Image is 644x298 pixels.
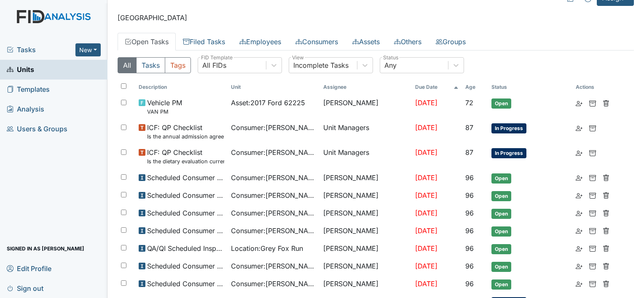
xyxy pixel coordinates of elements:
th: Toggle SortBy [462,80,488,94]
span: [DATE] [415,148,437,157]
span: Open [491,209,511,219]
span: Scheduled Consumer Chart Review [147,279,224,289]
span: Signed in as [PERSON_NAME] [7,242,84,255]
span: [DATE] [415,173,437,182]
span: Vehicle PM VAN PM [147,98,182,116]
a: Archive [589,208,596,218]
td: [PERSON_NAME] [320,169,412,187]
a: Open Tasks [118,33,176,51]
span: ICF: QP Checklist Is the annual admission agreement current? (document the date in the comment se... [147,122,224,141]
span: [DATE] [415,191,437,200]
span: QA/QI Scheduled Inspection [147,243,224,253]
div: Any [384,60,397,70]
a: Tasks [7,45,75,55]
span: Open [491,173,511,184]
button: Tags [165,57,191,73]
a: Delete [603,190,609,200]
span: 96 [465,173,474,182]
span: Sign out [7,282,43,295]
span: 96 [465,209,474,217]
th: Toggle SortBy [135,80,228,94]
td: [PERSON_NAME] [320,187,412,205]
a: Archive [589,279,596,289]
span: 87 [465,148,473,157]
a: Archive [589,226,596,236]
span: Open [491,244,511,254]
td: Unit Managers [320,144,412,169]
span: [DATE] [415,244,437,253]
button: New [75,43,101,56]
span: Consumer : [PERSON_NAME] [231,226,317,236]
span: Scheduled Consumer Chart Review [147,261,224,271]
span: 96 [465,191,474,200]
td: [PERSON_NAME] [320,205,412,222]
a: Archive [589,190,596,200]
a: Delete [603,279,609,289]
th: Toggle SortBy [228,80,320,94]
a: Delete [603,226,609,236]
th: Toggle SortBy [488,80,572,94]
span: Consumer : [PERSON_NAME] [231,122,317,133]
span: Consumer : [PERSON_NAME] [231,261,317,271]
button: All [118,57,137,73]
span: Templates [7,83,50,96]
span: Consumer : [PERSON_NAME] [231,208,317,218]
span: [DATE] [415,279,437,288]
a: Delete [603,173,609,183]
span: Consumer : [PERSON_NAME] [231,147,317,157]
a: Archive [589,173,596,183]
a: Employees [232,33,288,51]
span: Units [7,63,34,76]
span: Asset : 2017 Ford 62225 [231,98,305,108]
span: Open [491,191,511,201]
span: 96 [465,226,474,235]
td: [PERSON_NAME] [320,222,412,240]
span: Edit Profile [7,262,51,275]
span: Scheduled Consumer Chart Review [147,208,224,218]
span: 87 [465,123,473,132]
small: VAN PM [147,108,182,116]
span: Consumer : [PERSON_NAME] [231,173,317,183]
td: Unit Managers [320,119,412,144]
small: Is the dietary evaluation current? (document the date in the comment section) [147,157,224,165]
span: [DATE] [415,98,437,107]
a: Delete [603,261,609,271]
input: Toggle All Rows Selected [121,83,126,89]
div: Type filter [118,57,191,73]
span: In Progress [491,148,526,158]
span: [DATE] [415,226,437,235]
button: Tasks [136,57,165,73]
span: Scheduled Consumer Chart Review [147,173,224,183]
span: [DATE] [415,262,437,270]
a: Delete [603,243,609,253]
small: Is the annual admission agreement current? (document the date in the comment section) [147,133,224,141]
a: Archive [589,147,596,157]
span: Analysis [7,103,44,116]
span: In Progress [491,123,526,133]
a: Archive [589,98,596,108]
span: [DATE] [415,123,437,132]
span: Open [491,226,511,237]
a: Delete [603,208,609,218]
div: All FIDs [202,60,226,70]
p: [GEOGRAPHIC_DATA] [118,13,634,23]
span: Open [491,98,511,109]
span: 96 [465,262,474,270]
a: Filed Tasks [176,33,232,51]
td: [PERSON_NAME] [320,275,412,293]
a: Delete [603,98,609,108]
a: Groups [429,33,473,51]
span: 96 [465,279,474,288]
th: Actions [572,80,614,94]
span: 96 [465,244,474,253]
span: 72 [465,98,473,107]
td: [PERSON_NAME] [320,94,412,119]
a: Consumers [288,33,345,51]
th: Assignee [320,80,412,94]
div: Incomplete Tasks [293,60,349,70]
a: Assets [345,33,387,51]
span: Consumer : [PERSON_NAME] [231,279,317,289]
span: Scheduled Consumer Chart Review [147,226,224,236]
td: [PERSON_NAME] [320,258,412,275]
